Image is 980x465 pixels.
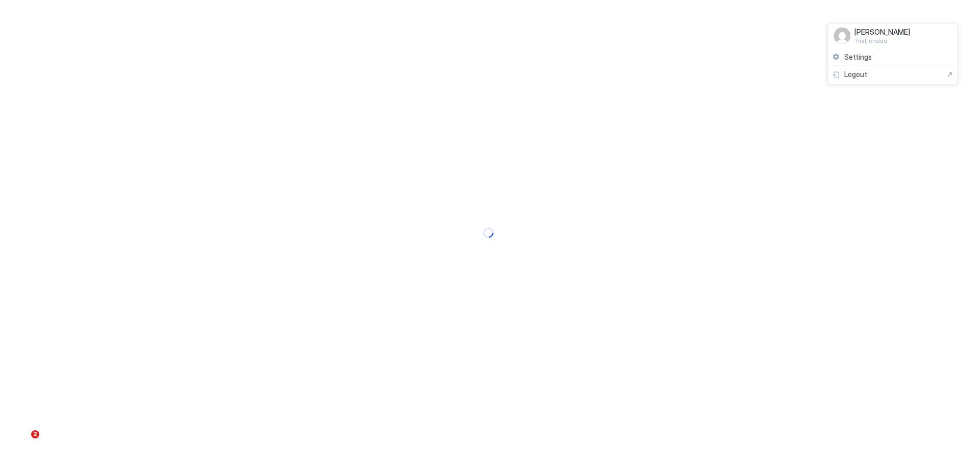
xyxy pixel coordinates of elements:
span: 2 [31,430,39,438]
span: Trial_ended [854,37,910,44]
span: Settings [844,53,872,62]
iframe: Intercom live chat [10,430,35,455]
span: Logout [844,70,867,79]
span: [PERSON_NAME] [854,28,910,37]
